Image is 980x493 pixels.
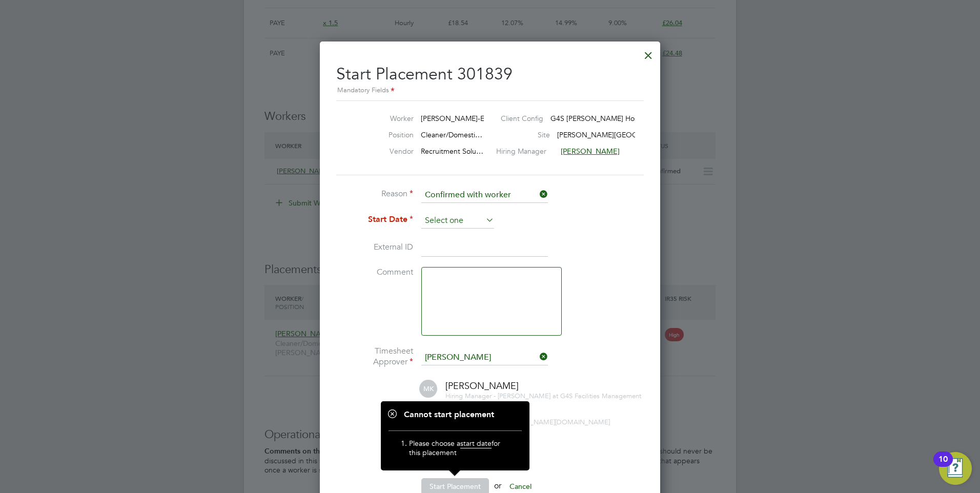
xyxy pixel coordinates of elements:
[445,380,519,392] span: [PERSON_NAME]
[357,147,414,156] label: Vendor
[409,439,512,462] li: Please choose a for this placement
[421,350,548,365] input: Search for...
[336,267,413,278] label: Comment
[336,346,413,367] label: Timesheet Approver
[357,114,414,123] label: Worker
[421,114,496,123] span: [PERSON_NAME]-En…
[336,56,644,96] h2: Start Placement 301839
[557,130,688,139] span: [PERSON_NAME][GEOGRAPHIC_DATA]
[421,147,483,156] span: Recruitment Solu…
[421,130,482,139] span: Cleaner/Domesti…
[939,452,972,485] button: Open Resource Center, 10 new notifications
[445,392,558,400] span: Hiring Manager - [PERSON_NAME] at
[419,380,437,398] span: MK
[389,409,522,420] h1: Cannot start placement
[336,242,413,253] label: External ID
[357,130,414,139] label: Position
[336,189,413,199] label: Reason
[421,213,494,229] input: Select one
[938,459,948,473] div: 10
[550,114,651,123] span: G4S [PERSON_NAME] Hospi…
[445,392,641,409] span: G4S Facilities Management (Uk) Limited
[336,85,644,96] div: Mandatory Fields
[509,130,550,139] label: Site
[561,147,620,156] span: [PERSON_NAME]
[460,439,492,448] span: start date
[336,214,413,225] label: Start Date
[421,188,548,203] input: Select one
[501,114,543,123] label: Client Config
[496,147,554,156] label: Hiring Manager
